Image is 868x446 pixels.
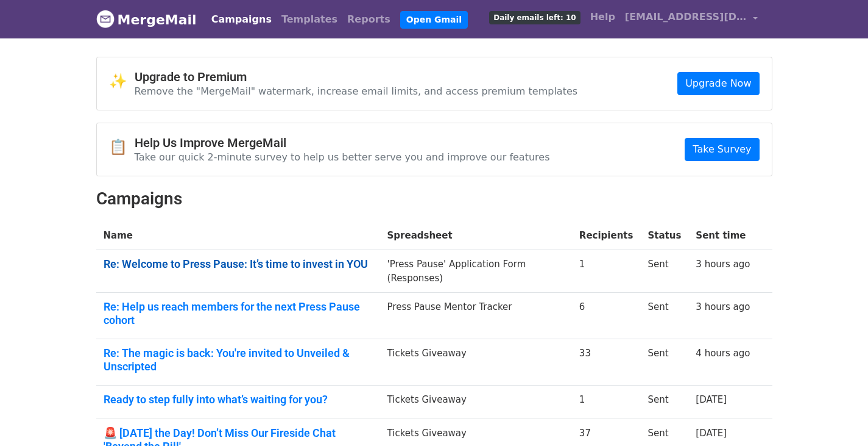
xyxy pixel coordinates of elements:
a: Re: Help us reach members for the next Press Pause cohort [104,300,373,326]
p: Remove the "MergeMail" watermark, increase email limits, and access premium templates [135,85,578,98]
span: [EMAIL_ADDRESS][DOMAIN_NAME] [625,10,747,24]
a: Templates [277,7,342,32]
a: Re: Welcome to Press Pause: It’s time to invest in YOU [104,257,373,271]
span: 📋 [109,138,135,156]
h2: Campaigns [96,189,772,209]
td: 6 [572,293,641,339]
a: [DATE] [696,428,727,439]
td: 33 [572,339,641,386]
a: MergeMail [96,7,197,32]
td: Sent [640,293,688,339]
th: Name [96,221,380,250]
a: Reports [342,7,395,32]
td: Sent [640,386,688,419]
td: Tickets Giveaway [380,386,572,419]
img: MergeMail logo [96,10,115,28]
a: [EMAIL_ADDRESS][DOMAIN_NAME] [620,5,763,34]
th: Sent time [688,221,757,250]
span: Daily emails left: 10 [489,11,580,24]
a: Open Gmail [400,11,468,29]
a: Ready to step fully into what’s waiting for you? [104,393,373,406]
td: Sent [640,339,688,386]
a: Help [585,5,620,29]
td: 1 [572,386,641,419]
a: Upgrade Now [677,72,759,95]
td: Sent [640,250,688,293]
th: Spreadsheet [380,221,572,250]
td: 'Press Pause' Application Form (Responses) [380,250,572,293]
span: ✨ [109,73,135,90]
a: Re: The magic is back: You're invited to Unveiled & Unscripted [104,347,373,373]
a: [DATE] [696,394,727,405]
a: 4 hours ago [696,348,750,359]
p: Take our quick 2-minute survey to help us better serve you and improve our features [135,151,550,164]
td: Press Pause Mentor Tracker [380,293,572,339]
a: Campaigns [206,7,277,32]
a: Daily emails left: 10 [484,5,585,29]
h4: Upgrade to Premium [135,70,578,84]
th: Recipients [572,221,641,250]
h4: Help Us Improve MergeMail [135,135,550,150]
a: 3 hours ago [696,259,750,270]
td: Tickets Giveaway [380,339,572,386]
td: 1 [572,250,641,293]
a: Take Survey [685,138,759,161]
iframe: Chat Widget [807,387,868,446]
a: 3 hours ago [696,301,750,312]
th: Status [640,221,688,250]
